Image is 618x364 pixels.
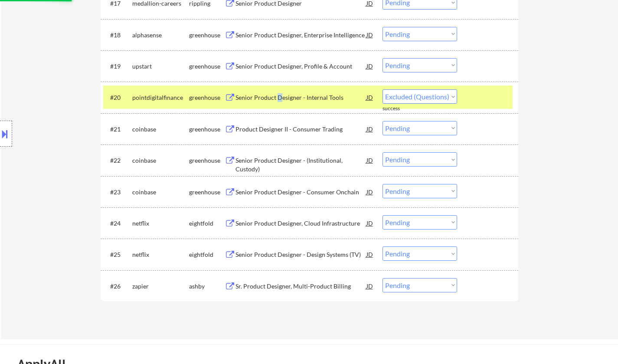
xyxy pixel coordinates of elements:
[189,282,225,291] div: ashby
[132,125,189,134] div: coinbase
[132,93,189,102] div: pointdigitalfinance
[132,188,189,197] div: coinbase
[189,250,225,259] div: eightfold
[366,246,374,262] div: JD
[366,58,374,74] div: JD
[132,156,189,165] div: coinbase
[189,93,225,102] div: greenhouse
[132,282,189,291] div: zapier
[132,219,189,228] div: netflix
[366,278,374,294] div: JD
[366,215,374,231] div: JD
[235,250,366,259] div: Senior Product Designer - Design Systems (TV)
[235,93,366,102] div: Senior Product Designer - Internal Tools
[110,219,125,228] div: #24
[366,152,374,168] div: JD
[110,250,125,259] div: #25
[235,282,366,291] div: Sr. Product Designer, Multi-Product Billing
[383,105,417,112] div: success
[189,188,225,197] div: greenhouse
[235,125,366,134] div: Product Designer II - Consumer Trading
[110,282,125,291] div: #26
[366,121,374,137] div: JD
[189,219,225,228] div: eightfold
[235,62,366,71] div: Senior Product Designer, Profile & Account
[110,31,125,39] div: #18
[235,219,366,228] div: Senior Product Designer, Cloud Infrastructure
[132,62,189,71] div: upstart
[366,27,374,43] div: JD
[189,125,225,134] div: greenhouse
[189,62,225,71] div: greenhouse
[366,184,374,200] div: JD
[235,188,366,197] div: Senior Product Designer - Consumer Onchain
[189,31,225,39] div: greenhouse
[366,89,374,105] div: JD
[132,250,189,259] div: netflix
[235,31,366,39] div: Senior Product Designer, Enterprise Intelligence
[189,156,225,165] div: greenhouse
[132,31,189,39] div: alphasense
[235,156,366,173] div: Senior Product Designer - (Institutional, Custody)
